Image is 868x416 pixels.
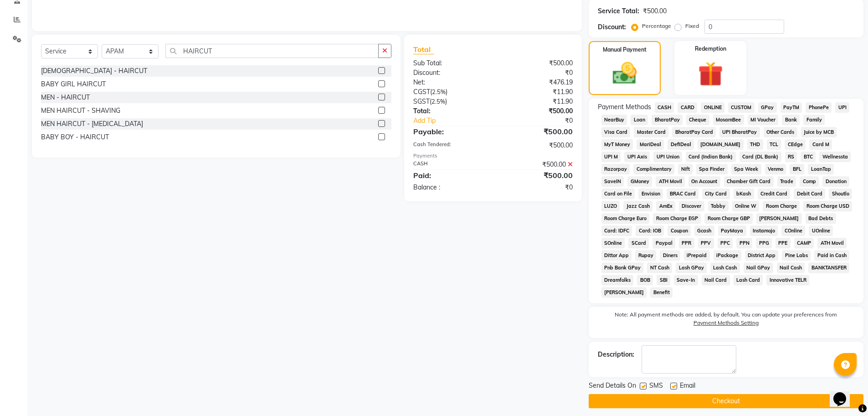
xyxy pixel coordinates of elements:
[165,44,379,58] input: Search or Scan
[782,115,800,125] span: Bank
[631,115,648,125] span: Loan
[598,311,854,331] label: Note: All payment methods are added, by default. You can update your preferences from
[406,78,493,87] div: Net:
[406,160,493,169] div: CASH
[694,226,714,236] span: Gcash
[589,394,863,408] button: Checkout
[702,189,730,199] span: City Card
[601,213,650,224] span: Room Charge Euro
[623,201,652,211] span: Jazz Cash
[638,189,663,199] span: Envision
[493,68,580,78] div: ₹0
[680,381,695,392] span: Email
[674,275,698,285] span: Save-In
[782,250,811,261] span: Pine Labs
[667,189,699,199] span: BRAC Card
[719,127,760,137] span: UPI BharatPay
[406,116,507,126] a: Add Tip
[777,263,805,273] span: Nail Cash
[41,106,120,116] div: MEN HAIRCUT - SHAVING
[672,127,716,137] span: BharatPay Card
[758,102,777,113] span: GPay
[684,250,710,261] span: iPrepaid
[686,152,736,162] span: Card (Indian Bank)
[817,238,847,248] span: ATH Movil
[809,226,833,236] span: UOnline
[819,152,851,162] span: Wellnessta
[601,226,632,236] span: Card: IDFC
[413,88,430,96] span: CGST
[777,176,796,187] span: Trade
[652,115,683,125] span: BharatPay
[627,176,652,187] span: GMoney
[808,263,849,273] span: BANKTANSFER
[508,116,580,126] div: ₹0
[744,263,773,273] span: Nail GPay
[800,176,819,187] span: Comp
[601,127,631,137] span: Visa Card
[41,93,90,102] div: MEN - HAIRCUT
[601,189,635,199] span: Card on File
[493,141,580,150] div: ₹500.00
[724,176,774,187] span: Chamber Gift Card
[710,263,740,273] span: Lash Cash
[406,97,493,106] div: ( )
[693,319,759,327] label: Payment Methods Setting
[656,201,675,211] span: AmEx
[806,213,836,224] span: Bad Debts
[696,164,728,174] span: Spa Finder
[766,275,809,285] span: Innovative TELR
[653,152,682,162] span: UPI Union
[676,263,707,273] span: Lash GPay
[406,58,493,68] div: Sub Total:
[698,139,744,150] span: [DOMAIN_NAME]
[41,79,106,89] div: BABY GIRL HAIRCUT
[708,201,729,211] span: Tabby
[756,213,802,224] span: [PERSON_NAME]
[431,98,445,105] span: 2.5%
[790,164,804,174] span: BFL
[668,226,691,236] span: Coupon
[652,238,675,248] span: Paypal
[493,126,580,137] div: ₹500.00
[686,115,709,125] span: Cheque
[601,287,647,298] span: [PERSON_NAME]
[493,106,580,116] div: ₹500.00
[601,164,630,174] span: Razorpay
[601,250,632,261] span: Dittor App
[493,183,580,192] div: ₹0
[794,238,814,248] span: CAMP
[41,132,109,142] div: BABY BOY - HAIRCUT
[698,238,714,248] span: PPV
[714,250,741,261] span: iPackage
[601,176,624,187] span: SaveIN
[406,68,493,78] div: Discount:
[601,201,620,211] span: LUZO
[829,189,852,199] span: Shoutlo
[656,176,685,187] span: ATH Movil
[679,238,694,248] span: PPR
[765,164,786,174] span: Venmo
[643,6,667,16] div: ₹500.00
[635,250,656,261] span: Rupay
[740,152,781,162] span: Card (DL Bank)
[814,250,849,261] span: Paid in Cash
[678,164,693,174] span: Nift
[598,22,626,32] div: Discount:
[493,97,580,106] div: ₹11.90
[601,275,634,285] span: Dreamfolks
[835,102,849,113] span: UPI
[781,102,802,113] span: PayTM
[679,201,704,211] span: Discover
[624,152,650,162] span: UPI Axis
[701,102,724,113] span: ONLINE
[634,127,668,137] span: Master Card
[718,238,733,248] span: PPC
[605,59,644,87] img: _cash.svg
[647,263,672,273] span: NT Cash
[728,102,755,113] span: CUSTOM
[649,381,663,392] span: SMS
[830,379,859,407] iframe: chat widget
[822,176,849,187] span: Donation
[637,275,653,285] span: BOB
